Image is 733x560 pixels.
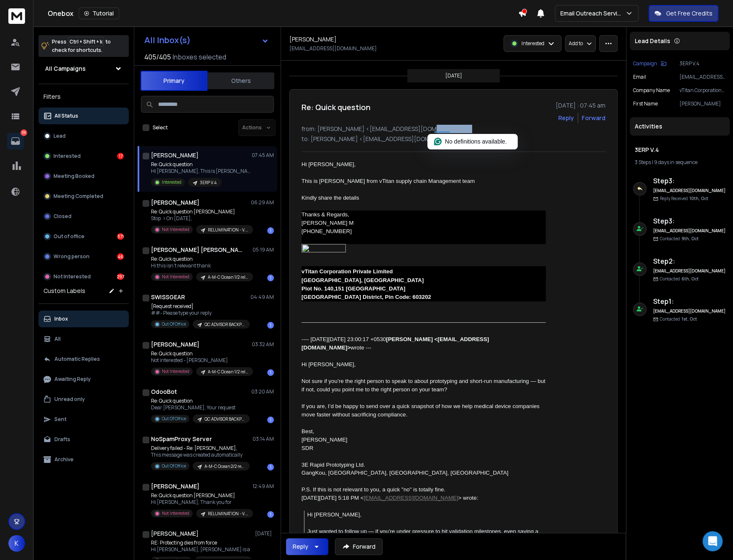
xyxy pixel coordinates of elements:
p: Awaiting Reply [54,376,91,383]
p: 03:32 AM [252,341,274,348]
p: Lead [54,133,66,139]
p: Get Free Credits [666,9,713,18]
h3: Filters [38,91,129,103]
a: 731 [7,133,24,149]
button: Unread only [38,391,129,408]
div: Hi [PERSON_NAME], [301,160,546,169]
p: RELUMINATION - V.3 0 - [DATE] [208,227,248,233]
div: GangKou, [GEOGRAPHIC_DATA], [GEOGRAPHIC_DATA], [GEOGRAPHIC_DATA] [301,469,546,477]
p: Hi this isn’t relevant thank [151,262,251,269]
span: vTitan Corporation Private Limited [301,268,393,275]
p: A-M-C Ocean 1/2 reload [208,274,248,280]
p: All [54,336,61,342]
div: Not sure if you’re the right person to speak to about prototyping and short-run manufacturing — b... [301,377,546,394]
h3: Custom Labels [43,287,85,295]
p: Email [633,74,646,80]
p: 05:19 AM [253,247,274,253]
p: Meeting Completed [54,193,103,200]
a: [EMAIL_ADDRESS][DOMAIN_NAME] [364,495,458,501]
div: [PERSON_NAME] [301,436,546,444]
button: Reply [558,114,574,122]
p: Hi [PERSON_NAME], This is [PERSON_NAME] [151,168,251,175]
p: Hi [PERSON_NAME], Thank you for [151,499,251,506]
p: QC ADVISOR BACKPACKS 29.09 RELOAD [204,321,245,328]
label: Select [153,124,168,131]
div: If you are, I’d be happy to send over a quick snapshot of how we help medical device companies mo... [301,402,546,419]
div: Just wanted to follow up — if you’re under pressure to hit validation milestones, even saving a f... [307,527,546,544]
h1: [PERSON_NAME] [151,529,199,538]
div: 1 [267,416,274,423]
p: Meeting Booked [54,173,94,180]
div: 1 [267,511,274,518]
div: Best, [301,427,546,436]
div: Activities [630,117,730,136]
p: 03:14 AM [253,436,274,442]
button: Not Interested297 [38,268,129,285]
p: Stop > On [DATE], [151,215,251,222]
img: 0.1730345390.1396441364327604954.199cc70697a__inline__img__src [301,244,346,258]
div: Kindly share the details [301,194,546,202]
div: SDR [301,444,546,452]
div: 46 [117,253,124,260]
h1: [PERSON_NAME] [151,151,199,159]
span: 405 / 405 [144,52,171,62]
p: Company Name [633,87,670,94]
p: Contacted [660,276,699,282]
p: Unread only [54,396,85,403]
p: RELUMINATION - V.3 0 - [DATE] [208,511,248,517]
span: 6th, Oct [682,276,699,282]
p: to: [PERSON_NAME] <[EMAIL_ADDRESS][DOMAIN_NAME]> [301,135,605,143]
div: 1 [267,227,274,234]
h6: Step 2 : [653,256,726,266]
span: Thanks & Regards, [301,211,349,218]
h1: NoSpamProxy Server [151,435,212,443]
p: First Name [633,100,658,107]
div: [DATE][DATE] 5:18 PM < > wrote: [301,494,546,502]
p: [DATE] : 07:45 am [556,101,605,110]
h6: [EMAIL_ADDRESS][DOMAIN_NAME] [653,268,726,274]
p: 04:49 AM [250,294,274,301]
h1: 3ERP V.4 [635,146,725,154]
p: Interested [521,40,544,47]
p: Not Interested [162,274,189,280]
button: Tutorial [79,8,119,19]
span: Ctrl + Shift + k [68,37,104,46]
button: Automatic Replies [38,351,129,367]
p: Re: Quick question [151,161,251,168]
button: Archive [38,451,129,468]
button: K [8,535,25,552]
div: 1 [267,464,274,470]
p: Automatic Replies [54,356,100,362]
p: vTitan Corporation Pvt. Ltd [679,87,726,94]
div: Hi [PERSON_NAME], [307,511,546,519]
h6: Step 3 : [653,216,726,226]
p: Hi [PERSON_NAME], [PERSON_NAME] is a [151,546,251,553]
p: from: [PERSON_NAME] <[EMAIL_ADDRESS][DOMAIN_NAME]> [301,125,605,133]
p: Archive [54,456,74,463]
h6: [EMAIL_ADDRESS][DOMAIN_NAME] [653,308,726,314]
h6: [EMAIL_ADDRESS][DOMAIN_NAME] [653,228,726,234]
button: Reply [286,538,328,555]
p: [EMAIL_ADDRESS][DOMAIN_NAME] [679,74,726,80]
button: Wrong person46 [38,248,129,265]
p: Re: Quick question [PERSON_NAME] [151,208,251,215]
p: 3ERP V.4 [200,180,217,186]
h6: [EMAIL_ADDRESS][DOMAIN_NAME] [653,188,726,194]
p: Interested [162,179,181,185]
h1: SWISSGEAR [151,293,185,301]
p: [DATE] [255,530,274,537]
h1: [PERSON_NAME] [PERSON_NAME] [151,246,243,254]
h1: [PERSON_NAME] [151,482,199,491]
p: Contacted [660,236,699,242]
button: Interested17 [38,148,129,164]
p: Out Of Office [162,416,186,422]
h1: All Inbox(s) [144,36,191,44]
p: Re: Quick question [151,350,251,357]
div: 1 [267,322,274,329]
button: Forward [335,538,383,555]
button: Drafts [38,431,129,448]
p: 12:49 AM [253,483,274,490]
p: Lead Details [635,37,670,45]
p: [PERSON_NAME] [679,100,726,107]
div: Reply [293,542,308,551]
